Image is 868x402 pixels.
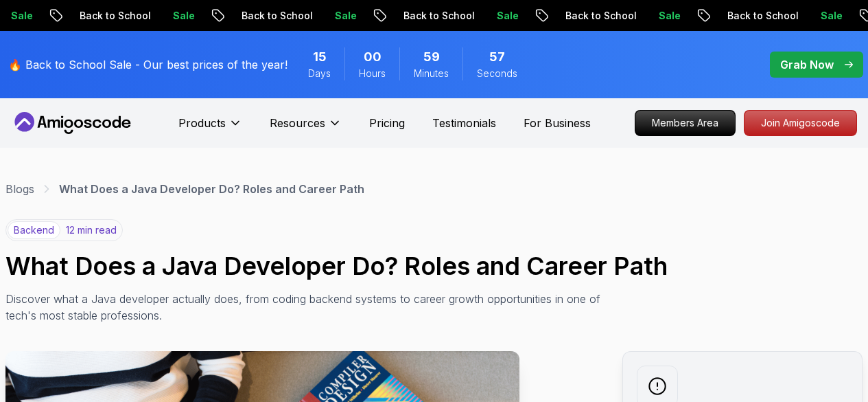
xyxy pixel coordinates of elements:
a: For Business [524,115,591,131]
span: 15 Days [313,47,327,67]
a: Members Area [635,110,736,136]
p: Members Area [635,111,735,135]
p: Sale [322,9,366,23]
button: Products [178,115,242,142]
h1: What Does a Java Developer Do? Roles and Career Path [5,252,863,280]
p: 12 min read [66,223,117,237]
p: 🔥 Back to School Sale - Our best prices of the year! [8,56,288,73]
p: Sale [161,9,204,23]
button: Resources [270,115,342,142]
span: Days [308,67,331,80]
a: Pricing [369,115,405,131]
a: Blogs [5,181,34,197]
p: Back to School [553,9,646,23]
a: Testimonials [432,115,496,131]
p: Back to School [229,9,322,23]
span: Hours [359,67,386,80]
span: Seconds [477,67,517,80]
span: Minutes [414,67,449,80]
span: 0 Hours [364,47,382,67]
p: What Does a Java Developer Do? Roles and Career Path [59,181,364,197]
a: Join Amigoscode [744,110,857,136]
p: Grab Now [780,56,834,73]
span: 57 Seconds [489,47,505,67]
p: Sale [484,9,528,23]
p: backend [8,221,60,239]
p: Sale [808,9,852,23]
p: Sale [646,9,690,23]
p: Resources [270,115,325,131]
p: Products [178,115,226,131]
p: Join Amigoscode [744,111,856,135]
p: Discover what a Java developer actually does, from coding backend systems to career growth opport... [5,291,620,324]
p: Back to School [715,9,808,23]
span: 59 Minutes [423,47,440,67]
p: Back to School [391,9,484,23]
p: Back to School [67,9,161,23]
